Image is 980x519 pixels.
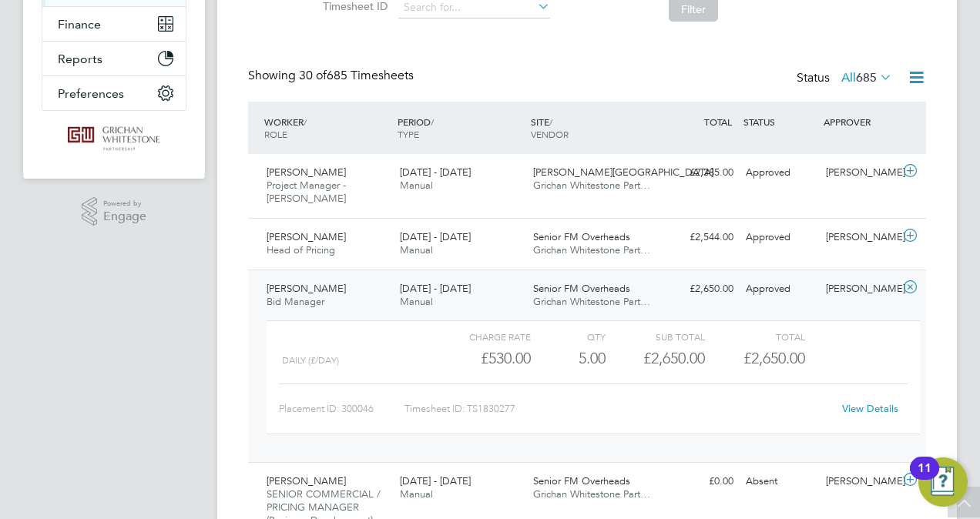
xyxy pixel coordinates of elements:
button: Finance [42,7,186,41]
div: Status [797,68,895,89]
span: Head of Pricing [267,243,335,256]
a: View Details [842,402,898,415]
span: [DATE] - [DATE] [400,230,471,243]
a: Powered byEngage [82,197,147,226]
span: Grichan Whitestone Part… [533,487,650,501]
div: WORKER [260,108,394,148]
a: Go to home page [42,126,186,151]
span: Grichan Whitestone Part… [533,295,650,308]
span: / [431,116,434,128]
span: 30 of [299,68,327,83]
div: Approved [740,276,820,302]
span: Reports [58,52,102,66]
div: Approved [740,225,820,250]
span: Powered by [103,197,146,210]
button: Open Resource Center, 11 new notifications [918,457,968,507]
div: £530.00 [431,346,531,371]
span: Project Manager - [PERSON_NAME] [267,179,346,205]
img: grichanwhitestone-logo-retina.png [68,126,159,151]
span: TOTAL [704,116,732,128]
span: Bid Manager [267,295,324,308]
div: Sub Total [606,327,705,346]
div: Placement ID: 300046 [279,397,404,421]
div: Charge rate [431,327,531,346]
div: Absent [740,469,820,494]
button: Preferences [42,76,186,110]
label: All [841,70,892,85]
div: £2,650.00 [659,276,740,302]
span: 685 Timesheets [299,68,414,83]
span: Engage [103,210,146,223]
button: Reports [42,42,186,75]
span: Grichan Whitestone Part… [533,243,650,256]
div: [PERSON_NAME] [820,276,900,302]
div: £2,650.00 [606,346,705,371]
div: [PERSON_NAME] [820,160,900,186]
div: [PERSON_NAME] [820,469,900,494]
div: Total [705,327,804,346]
span: ROLE [264,128,287,140]
span: Senior FM Overheads [533,230,630,243]
div: APPROVER [820,108,900,136]
div: £2,544.00 [659,225,740,250]
span: TYPE [398,128,419,140]
span: Senior FM Overheads [533,282,630,295]
span: 685 [856,70,877,85]
div: £0.00 [659,469,740,494]
div: Showing [248,68,417,84]
div: PERIOD [394,108,527,148]
div: [PERSON_NAME] [820,225,900,250]
span: / [549,116,552,128]
div: 11 [918,468,931,488]
span: Finance [58,17,101,32]
div: Timesheet ID: TS1830277 [404,397,832,421]
div: QTY [531,327,606,346]
span: Manual [400,179,433,192]
span: Manual [400,295,433,308]
div: Approved [740,160,820,186]
span: VENDOR [531,128,569,140]
div: £2,385.00 [659,160,740,186]
div: STATUS [740,108,820,136]
span: Daily (£/day) [282,355,339,366]
span: [DATE] - [DATE] [400,166,471,179]
span: £2,650.00 [743,349,805,367]
span: / [304,116,307,128]
span: [PERSON_NAME] [267,474,346,487]
span: [PERSON_NAME] [267,230,346,243]
span: [PERSON_NAME][GEOGRAPHIC_DATA] [533,166,713,179]
span: Grichan Whitestone Part… [533,179,650,192]
div: 5.00 [531,346,606,371]
span: [PERSON_NAME] [267,166,346,179]
div: SITE [527,108,660,148]
span: Preferences [58,86,124,101]
span: [PERSON_NAME] [267,282,346,295]
span: Manual [400,487,433,501]
span: Manual [400,243,433,256]
span: [DATE] - [DATE] [400,474,471,487]
span: Senior FM Overheads [533,474,630,487]
span: [DATE] - [DATE] [400,282,471,295]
